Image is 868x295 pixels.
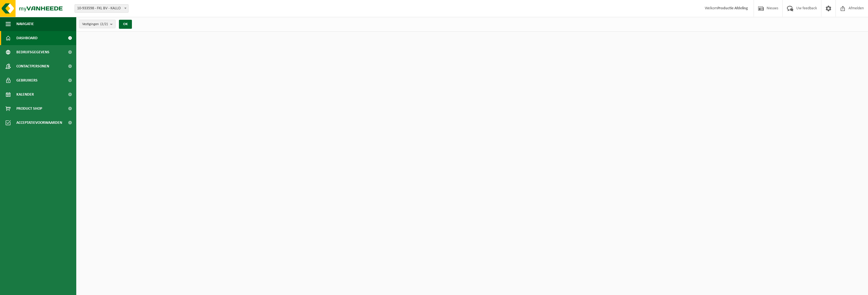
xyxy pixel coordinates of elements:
span: Product Shop [16,102,42,116]
button: OK [119,20,132,29]
span: Contactpersonen [16,59,49,73]
span: 10-933598 - FKL BV - KALLO [75,4,129,13]
span: Vestigingen [82,20,108,28]
button: Vestigingen(2/2) [79,20,116,28]
span: Bedrijfsgegevens [16,45,49,59]
count: (2/2) [100,22,108,26]
span: Dashboard [16,31,38,45]
span: Kalender [16,87,34,102]
span: Navigatie [16,17,34,31]
span: Acceptatievoorwaarden [16,116,62,130]
span: 10-933598 - FKL BV - KALLO [75,5,128,12]
span: Gebruikers [16,73,38,87]
strong: Productie Afdeling [717,6,748,10]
